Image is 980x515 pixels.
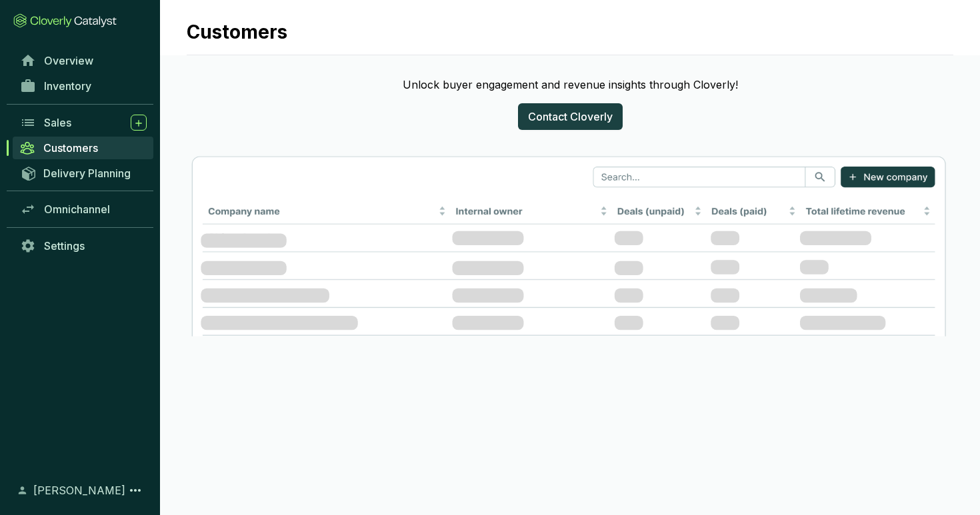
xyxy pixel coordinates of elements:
span: Inventory [44,79,91,93]
img: companies-table [187,151,953,337]
h1: Customers [187,21,287,44]
span: Contact Cloverly [528,109,613,125]
a: Customers [13,137,153,159]
a: Overview [13,49,153,72]
a: Omnichannel [13,198,153,221]
button: Contact Cloverly [518,103,623,130]
span: Overview [44,54,93,67]
span: Customers [43,141,98,155]
a: Settings [13,235,153,257]
span: Delivery Planning [43,167,131,180]
a: Delivery Planning [13,162,153,184]
p: Unlock buyer engagement and revenue insights through Cloverly! [187,77,953,93]
span: Sales [44,116,71,129]
span: [PERSON_NAME] [33,482,125,498]
a: Inventory [13,75,153,97]
span: Omnichannel [44,203,110,216]
a: Sales [13,111,153,134]
span: Settings [44,239,85,253]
